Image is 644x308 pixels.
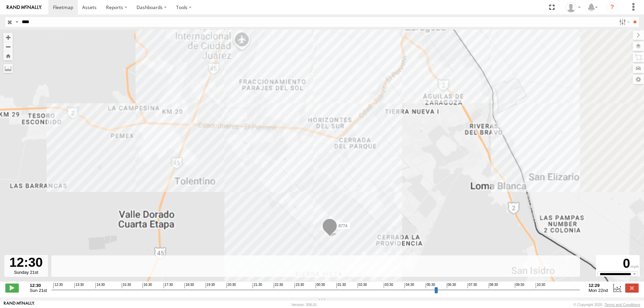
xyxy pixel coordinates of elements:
[3,64,13,73] label: Measure
[616,17,631,27] label: Search Filter Options
[384,283,393,288] span: 03:30
[30,283,47,288] strong: 12:30
[338,223,347,228] span: 8774
[3,42,13,51] button: Zoom out
[574,303,640,307] div: © Copyright 2025 -
[536,283,545,288] span: 10:30
[4,301,35,308] a: Visit our Website
[633,75,644,84] label: Map Settings
[607,2,618,13] i: ?
[316,283,325,288] span: 00:30
[122,283,131,288] span: 15:30
[597,256,639,271] div: 0
[7,5,42,10] img: rand-logo.svg
[253,283,262,288] span: 21:30
[426,283,435,288] span: 05:30
[226,283,236,288] span: 20:30
[143,283,152,288] span: 16:30
[294,283,304,288] span: 23:30
[30,288,47,293] span: Sun 21st Sep 2025
[5,284,19,292] label: Play/Stop
[625,284,639,292] label: Close
[336,283,346,288] span: 01:30
[605,303,640,307] a: Terms and Conditions
[489,283,498,288] span: 08:30
[447,283,456,288] span: 06:30
[589,288,608,293] span: Mon 22nd Sep 2025
[206,283,215,288] span: 19:30
[14,17,19,27] label: Search Query
[3,33,13,42] button: Zoom in
[53,283,63,288] span: 12:30
[358,283,367,288] span: 02:30
[274,283,283,288] span: 22:30
[74,283,84,288] span: 13:30
[95,283,105,288] span: 14:30
[184,283,194,288] span: 18:30
[3,51,13,60] button: Zoom Home
[164,283,173,288] span: 17:30
[515,283,524,288] span: 09:30
[468,283,477,288] span: 07:30
[291,303,317,307] div: Version: 308.01
[563,2,583,12] div: MANUEL HERNANDEZ
[589,283,608,288] strong: 12:29
[405,283,414,288] span: 04:30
